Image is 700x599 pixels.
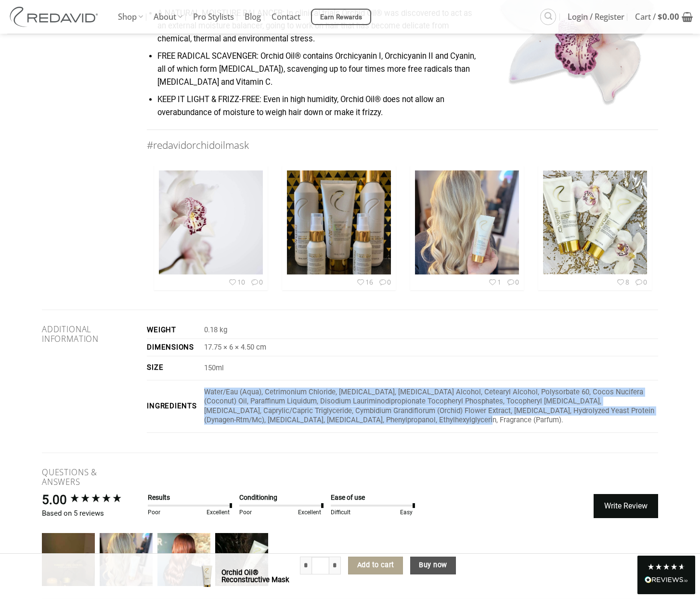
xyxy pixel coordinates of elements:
li: KEEP IT LIGHT & FRIZZ-FREE: Even in high humidity, Orchid Oil® does not allow an overabundance of... [157,93,658,119]
span: 10 [228,277,245,286]
div: Write Review [594,494,658,518]
strong: Orchid Oil® Reconstructive Mask [221,568,289,584]
span: 1 [488,277,501,286]
p: Water/Eau (Aqua), Cetrimonium Chloride, [MEDICAL_DATA], [MEDICAL_DATA] Alcohol, Cetearyl Alcohol,... [204,388,658,425]
span: Cart / [635,5,679,29]
h3: #redavidorchidoilmask [147,137,658,153]
div: Easy [386,508,413,517]
div: Results [148,493,230,503]
div: Ease of use [331,493,413,503]
span: Login / Register [568,5,624,29]
a: Search [540,9,556,25]
div: Poor [148,508,174,517]
td: 17.75 × 6 × 4.50 cm [200,339,658,356]
img: Review Image [157,533,210,586]
span: 0 [250,277,263,286]
span: Earn Rewards [320,12,363,23]
div: Read All Reviews [645,574,688,587]
input: Reduce quantity of Orchid Oil® Reconstructive Mask [300,557,311,575]
button: Add to cart [348,557,403,575]
div: 5.00 [42,491,67,508]
img: REDAVID Salon Products | United States [7,7,104,27]
span: 0 [506,277,519,286]
input: Increase quantity of Orchid Oil® Reconstructive Mask [329,557,341,575]
div: Read All Reviews [637,556,695,594]
img: thumbnail_3543545900015924800.jpg [287,170,391,274]
span: $ [658,11,662,22]
div: 4.8 Stars [647,563,686,571]
th: Dimensions [147,339,200,356]
div: 5.00 star rating [69,493,122,507]
div: Excellent [203,508,230,517]
: 160 [282,166,396,290]
div: Difficult [331,508,357,517]
img: thumbnail_3574681103143001822.jpg [159,170,263,274]
img: thumbnail_3528873961975156531.jpg [415,164,519,280]
td: 0.18 kg [200,322,658,339]
button: Buy now [410,557,456,575]
th: Size [147,356,200,380]
img: Review Image [42,533,95,586]
span: 16 [356,277,373,286]
th: Ingredients [147,380,200,433]
img: Review Image [215,533,268,586]
th: Weight [147,322,200,339]
div: Conditioning [239,493,321,503]
a: Earn Rewards [311,9,371,25]
div: Excellent [295,508,321,517]
p: 150ml [204,364,658,373]
img: thumbnail_3528295418043826340.jpg [543,170,647,274]
input: Product quantity [311,557,329,575]
h5: Additional information [42,325,132,344]
img: REVIEWS.io [645,576,688,583]
span: 8 [616,277,629,286]
: 10 [410,166,524,290]
img: REDAVID Orchid Oil Reconstructive Mask [200,565,214,587]
: 100 [154,166,268,290]
div: Poor [239,508,266,517]
div: Based on 5 reviews [42,508,143,519]
div: Overall product rating out of 5: 5.00 [42,491,143,508]
span: 0 [378,277,391,286]
bdi: 0.00 [658,11,679,22]
table: Product Details [147,322,658,433]
h5: Questions & Answers [42,468,132,487]
li: FREE RADICAL SCAVENGER: Orchid Oil® contains Orchicyanin I, Orchicyanin II and Cyanin, all of whi... [157,50,658,89]
span: 0 [634,277,648,286]
img: Review Image [100,533,153,586]
: 80 [538,166,652,290]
